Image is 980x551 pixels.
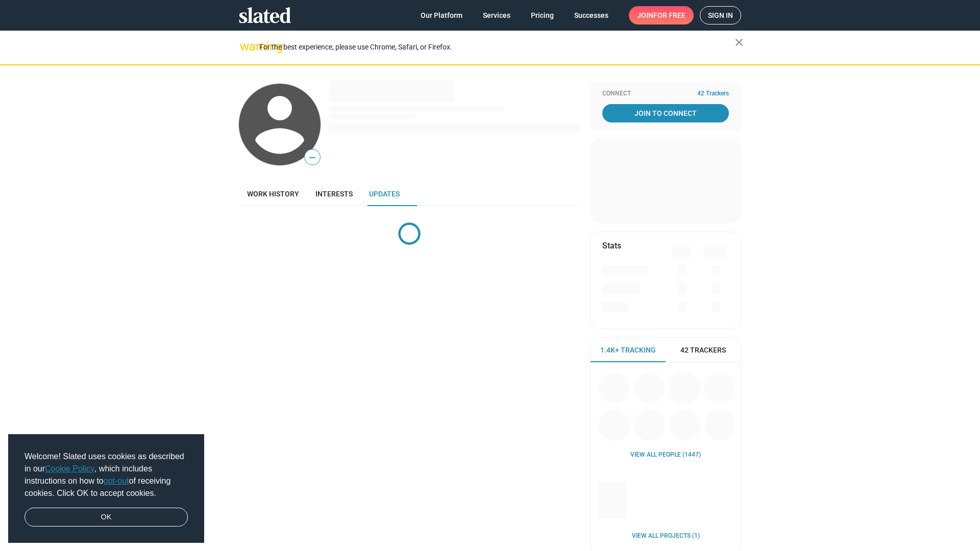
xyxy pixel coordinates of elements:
[239,182,307,206] a: Work history
[421,6,462,24] span: Our Platform
[637,6,685,24] span: Join
[8,434,204,543] div: cookieconsent
[708,7,733,24] span: Sign in
[600,345,656,355] span: 1.4K+ Tracking
[566,6,617,24] a: Successes
[412,6,471,24] a: Our Platform
[305,151,320,164] span: —
[531,6,554,24] span: Pricing
[653,6,685,24] span: for free
[483,6,510,24] span: Services
[602,240,621,251] mat-card-title: Stats
[24,450,188,499] span: Welcome! Slated uses cookies as described in our , which includes instructions on how to of recei...
[733,36,745,48] mat-icon: close
[240,40,252,53] mat-icon: warning
[680,345,726,355] span: 42 Trackers
[45,464,94,473] a: Cookie Policy
[700,6,741,24] a: Sign in
[24,508,188,527] a: dismiss cookie message
[697,90,729,98] span: 42 Trackers
[632,532,700,540] a: View all Projects (1)
[630,451,701,459] a: View all People (1447)
[574,6,608,24] span: Successes
[523,6,562,24] a: Pricing
[104,477,129,485] a: opt-out
[602,104,729,122] a: Join To Connect
[604,104,727,122] span: Join To Connect
[315,190,353,198] span: Interests
[602,90,729,98] div: Connect
[629,6,694,24] a: Joinfor free
[307,182,361,206] a: Interests
[361,182,408,206] a: Updates
[259,40,735,54] div: For the best experience, please use Chrome, Safari, or Firefox.
[247,190,299,198] span: Work history
[369,190,400,198] span: Updates
[475,6,519,24] a: Services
